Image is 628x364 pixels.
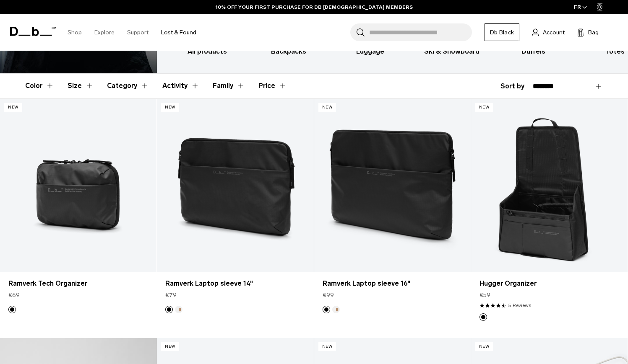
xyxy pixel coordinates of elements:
[577,27,599,37] button: Bag
[532,27,565,37] a: Account
[318,103,336,112] p: New
[255,46,322,57] h3: Backpacks
[161,103,179,112] p: New
[157,99,313,273] a: Ramverk Laptop sleeve 14
[500,46,567,57] h3: Duffels
[479,279,619,289] a: Hugger Organizer
[479,291,490,299] span: €59
[25,74,54,98] button: Toggle Filter
[471,99,628,273] a: Hugger Organizer
[4,103,22,112] p: New
[127,18,149,47] a: Support
[165,306,173,313] button: Black Out
[508,302,531,309] a: 5 reviews
[165,279,305,289] a: Ramverk Laptop sleeve 14"
[161,342,179,351] p: New
[323,279,462,289] a: Ramverk Laptop sleeve 16"
[323,306,330,313] button: Black Out
[475,103,493,112] p: New
[216,3,413,11] a: 10% OFF YOUR FIRST PURCHASE FOR DB [DEMOGRAPHIC_DATA] MEMBERS
[543,28,565,37] span: Account
[475,342,493,351] p: New
[68,18,82,47] a: Shop
[165,291,177,299] span: €79
[8,306,16,313] button: Black Out
[479,313,487,321] button: Black Out
[162,74,199,98] button: Toggle Filter
[174,46,240,57] h3: All products
[94,18,115,47] a: Explore
[419,46,485,57] h3: Ski & Snowboard
[161,18,196,47] a: Lost & Found
[213,74,245,98] button: Toggle Filter
[8,291,20,299] span: €69
[332,306,340,313] button: Oatmilk
[318,342,336,351] p: New
[175,306,182,313] button: Oatmilk
[107,74,149,98] button: Toggle Filter
[258,74,287,98] button: Toggle Price
[314,99,471,273] a: Ramverk Laptop sleeve 16
[485,23,519,41] a: Db Black
[68,74,94,98] button: Toggle Filter
[61,14,203,51] nav: Main Navigation
[8,279,148,289] a: Ramverk Tech Organizer
[323,291,334,299] span: €99
[337,46,404,57] h3: Luggage
[588,28,599,37] span: Bag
